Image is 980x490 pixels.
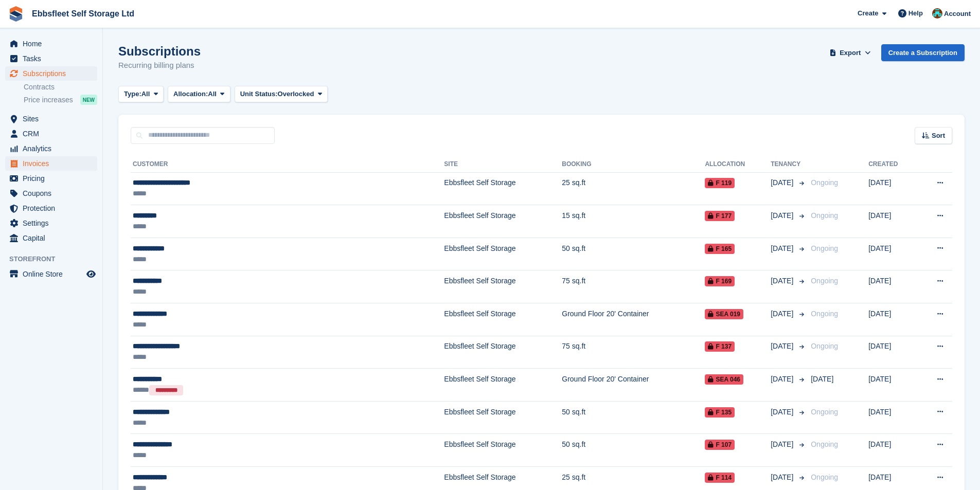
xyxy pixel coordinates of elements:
[868,205,917,238] td: [DATE]
[23,216,84,230] span: Settings
[444,303,562,336] td: Ebbsfleet Self Storage
[562,369,705,402] td: Ground Floor 20' Container
[562,172,705,205] td: 25 sq.ft
[771,374,795,385] span: [DATE]
[23,126,84,141] span: CRM
[705,341,735,352] span: F 137
[811,277,838,285] span: Ongoing
[28,5,138,22] a: Ebbsfleet Self Storage Ltd
[705,211,735,221] span: F 177
[24,95,73,105] span: Price increases
[771,439,795,450] span: [DATE]
[118,86,164,103] button: Type: All
[444,336,562,369] td: Ebbsfleet Self Storage
[932,8,942,19] img: George Spring
[562,336,705,369] td: 75 sq.ft
[868,172,917,205] td: [DATE]
[771,341,795,352] span: [DATE]
[118,60,201,71] p: Recurring billing plans
[23,231,84,245] span: Capital
[562,238,705,270] td: 50 sq.ft
[444,205,562,238] td: Ebbsfleet Self Storage
[705,440,735,450] span: F 107
[118,44,201,58] h1: Subscriptions
[444,172,562,205] td: Ebbsfleet Self Storage
[771,210,795,221] span: [DATE]
[811,310,838,318] span: Ongoing
[23,171,84,186] span: Pricing
[141,89,150,99] span: All
[23,141,84,156] span: Analytics
[5,201,97,215] a: menu
[705,309,743,319] span: SEA 019
[562,303,705,336] td: Ground Floor 20' Container
[562,434,705,467] td: 50 sq.ft
[828,44,873,61] button: Export
[5,51,97,66] a: menu
[705,178,735,188] span: F 119
[24,82,97,92] a: Contracts
[5,141,97,156] a: menu
[5,171,97,186] a: menu
[173,89,208,99] span: Allocation:
[705,244,735,254] span: F 165
[944,9,971,19] span: Account
[771,177,795,188] span: [DATE]
[811,342,838,350] span: Ongoing
[868,238,917,270] td: [DATE]
[240,89,278,99] span: Unit Status:
[444,401,562,434] td: Ebbsfleet Self Storage
[858,8,878,19] span: Create
[444,238,562,270] td: Ebbsfleet Self Storage
[705,407,735,418] span: F 135
[908,8,923,19] span: Help
[9,254,102,264] span: Storefront
[131,156,444,173] th: Customer
[5,126,97,141] a: menu
[840,48,861,58] span: Export
[771,156,807,173] th: Tenancy
[868,270,917,303] td: [DATE]
[444,434,562,467] td: Ebbsfleet Self Storage
[80,95,97,105] div: NEW
[811,211,838,220] span: Ongoing
[868,303,917,336] td: [DATE]
[5,37,97,51] a: menu
[235,86,328,103] button: Unit Status: Overlocked
[811,408,838,416] span: Ongoing
[705,156,771,173] th: Allocation
[23,37,84,51] span: Home
[771,407,795,418] span: [DATE]
[562,205,705,238] td: 15 sq.ft
[5,112,97,126] a: menu
[811,375,833,383] span: [DATE]
[24,94,97,105] a: Price increases NEW
[811,244,838,252] span: Ongoing
[5,231,97,245] a: menu
[868,401,917,434] td: [DATE]
[208,89,217,99] span: All
[444,369,562,402] td: Ebbsfleet Self Storage
[278,89,314,99] span: Overlocked
[932,131,945,141] span: Sort
[562,401,705,434] td: 50 sq.ft
[868,369,917,402] td: [DATE]
[868,434,917,467] td: [DATE]
[5,267,97,281] a: menu
[23,267,84,281] span: Online Store
[705,276,735,286] span: F 169
[771,472,795,483] span: [DATE]
[562,156,705,173] th: Booking
[5,216,97,230] a: menu
[562,270,705,303] td: 75 sq.ft
[5,186,97,201] a: menu
[168,86,230,103] button: Allocation: All
[23,156,84,171] span: Invoices
[23,66,84,81] span: Subscriptions
[771,276,795,286] span: [DATE]
[23,201,84,215] span: Protection
[811,440,838,448] span: Ongoing
[811,473,838,481] span: Ongoing
[8,6,24,22] img: stora-icon-8386f47178a22dfd0bd8f6a31ec36ba5ce8667c1dd55bd0f319d3a0aa187defe.svg
[868,336,917,369] td: [DATE]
